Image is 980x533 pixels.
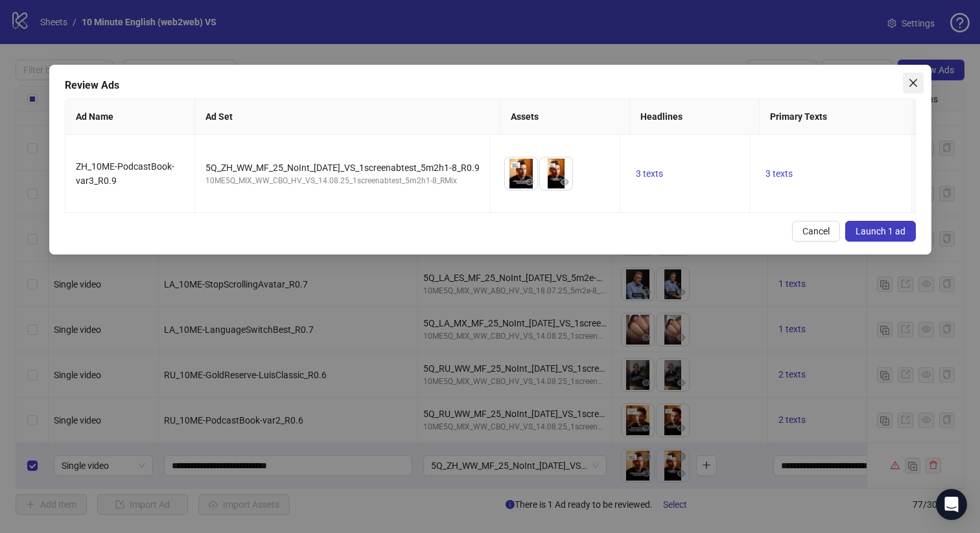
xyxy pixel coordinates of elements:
[855,226,905,236] span: Launch 1 ad
[791,221,839,242] button: Cancel
[636,168,663,179] span: 3 texts
[631,166,668,181] button: 3 texts
[907,78,918,88] span: close
[629,99,759,135] th: Headlines
[205,161,480,175] div: 5Q_ZH_WW_MF_25_NoInt_[DATE]_VS_1screenabtest_5m2h1-8_R0.9
[802,226,829,236] span: Cancel
[195,99,500,135] th: Ad Set
[845,221,915,242] button: Launch 1 ad
[525,177,534,187] span: eye
[760,166,798,181] button: 3 texts
[936,489,967,520] div: Open Intercom Messenger
[65,78,916,93] div: Review Ads
[205,175,480,187] div: 10ME5Q_MIX_WW_CBO_HV_VS_14.08.25_1screenabtest_5m2h1-8_RMix
[500,99,629,135] th: Assets
[540,157,572,190] img: Asset 2
[65,99,195,135] th: Ad Name
[505,157,537,190] img: Asset 1
[765,168,793,179] span: 3 texts
[522,174,537,190] button: Preview
[557,174,572,190] button: Preview
[902,73,923,93] button: Close
[560,177,569,187] span: eye
[76,161,174,186] span: ZH_10ME-PodcastBook-var3_R0.9
[759,99,921,135] th: Primary Texts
